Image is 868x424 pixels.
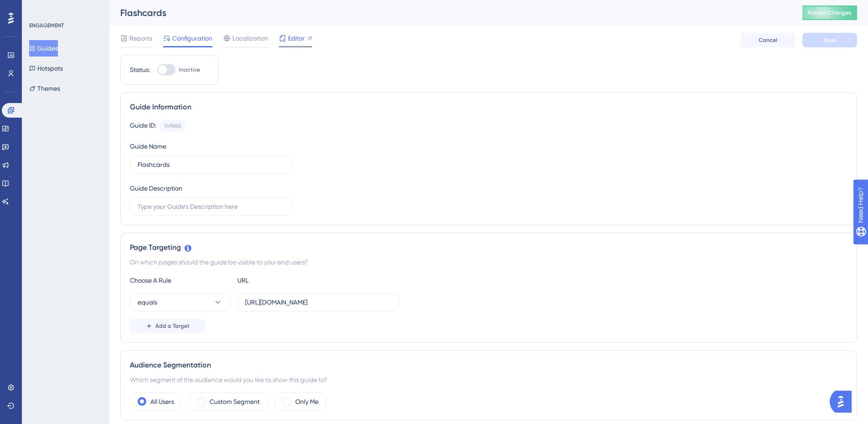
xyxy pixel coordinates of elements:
[120,6,780,19] div: Flashcards
[150,396,174,407] label: All Users
[164,122,181,129] div: 149886
[29,60,63,77] button: Hotspots
[802,5,857,20] button: Publish Changes
[138,297,157,308] span: equals
[808,9,852,16] span: Publish Changes
[130,120,156,132] div: Guide ID:
[138,202,284,212] input: Type your Guide’s Description here
[245,297,392,307] input: yourwebsite.com/path
[138,160,284,170] input: Type your Guide’s Name here
[823,36,836,44] span: Save
[130,275,230,286] div: Choose A Rule
[130,64,150,75] div: Status:
[155,322,190,330] span: Add a Target
[130,374,847,385] div: Which segment of the audience would you like to show this guide to?
[179,66,200,73] span: Inactive
[130,183,182,194] div: Guide Description
[830,388,857,415] iframe: UserGuiding AI Assistant Launcher
[232,33,268,44] span: Localization
[288,33,305,44] span: Editor
[802,33,857,47] button: Save
[130,360,847,371] div: Audience Segmentation
[740,33,795,47] button: Cancel
[130,242,847,253] div: Page Targeting
[210,396,260,407] label: Custom Segment
[130,257,847,268] div: On which pages should the guide be visible to your end users?
[130,293,230,311] button: equals
[295,396,318,407] label: Only Me
[130,141,166,152] div: Guide Name
[130,319,205,333] button: Add a Target
[29,22,64,29] div: ENGAGEMENT
[172,33,212,44] span: Configuration
[759,36,777,44] span: Cancel
[130,102,847,113] div: Guide Information
[237,275,338,286] div: URL
[21,2,57,13] span: Need Help?
[129,33,152,44] span: Reports
[29,40,58,57] button: Guides
[29,80,60,97] button: Themes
